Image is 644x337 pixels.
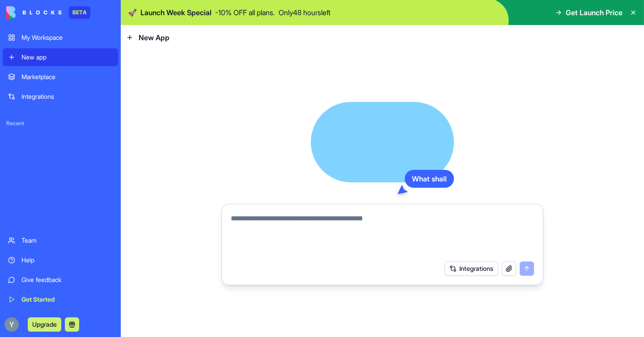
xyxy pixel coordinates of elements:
a: Upgrade [28,320,61,329]
div: Get Started [21,295,113,304]
div: Team [21,236,113,245]
span: Launch Week Special [140,7,212,18]
a: Marketplace [3,68,118,86]
a: Help [3,251,118,269]
div: My Workspace [21,33,113,42]
img: ACg8ocIUTChmlwDZrQ93_TgL0e-JNTjjiOqaiKZXnNJSVnFkv4C8CQ=s96-c [4,317,19,332]
div: What shall [405,170,454,188]
span: Get Launch Price [566,7,623,18]
div: BETA [69,6,90,19]
a: New app [3,48,118,66]
span: New App [139,32,169,43]
button: Integrations [445,261,498,276]
a: BETA [6,6,90,19]
span: Recent [3,120,118,127]
button: Upgrade [28,317,61,332]
span: 🚀 [128,7,137,18]
div: Help [21,256,113,265]
div: Marketplace [21,72,113,81]
a: Get Started [3,291,118,308]
div: Integrations [21,92,113,101]
a: Integrations [3,88,118,105]
div: Give feedback [21,275,113,284]
div: New app [21,53,113,62]
p: Only 48 hours left [279,7,330,18]
a: Team [3,232,118,249]
a: My Workspace [3,29,118,46]
p: - 10 % OFF all plans. [215,7,275,18]
img: logo [6,6,62,19]
a: Give feedback [3,271,118,289]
